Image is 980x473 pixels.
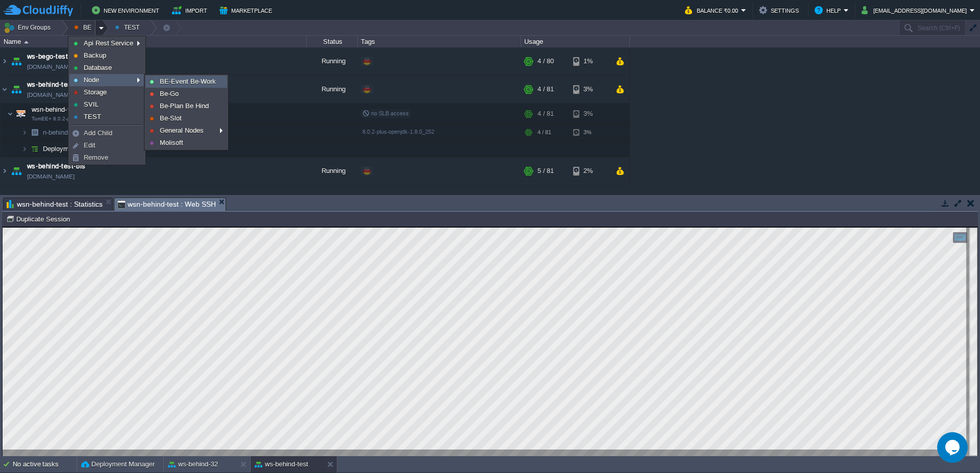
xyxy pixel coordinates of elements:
a: Deployments [42,144,83,153]
button: ws-behind-32 [168,459,218,469]
img: AMDAwAAAACH5BAEAAAAALAAAAAABAAEAAAICRAEAOw== [1,76,9,103]
img: AMDAwAAAACH5BAEAAAAALAAAAAABAAEAAAICRAEAOw== [21,125,28,140]
button: Env Groups [4,20,54,35]
span: Edit [84,141,95,149]
a: Node [70,74,144,86]
a: Database [70,62,144,73]
img: AMDAwAAAACH5BAEAAAAALAAAAAABAAEAAAICRAEAOw== [9,157,23,185]
div: 3% [573,125,606,140]
a: General Nodes [146,125,227,136]
img: AMDAwAAAACH5BAEAAAAALAAAAAABAAEAAAICRAEAOw== [1,47,9,75]
a: [DOMAIN_NAME] [27,171,75,182]
img: AMDAwAAAACH5BAEAAAAALAAAAAABAAEAAAICRAEAOw== [1,157,9,185]
a: Api Rest Service [70,38,144,49]
button: Import [172,4,210,16]
a: BE-Event Be-Work [146,76,227,87]
img: AMDAwAAAACH5BAEAAAAALAAAAAABAAEAAAICRAEAOw== [9,76,23,103]
div: 3% [573,104,606,124]
img: AMDAwAAAACH5BAEAAAAALAAAAAABAAEAAAICRAEAOw== [21,141,28,157]
span: TomEE+ 8.0.2-plus [32,116,77,122]
a: Remove [70,152,144,163]
img: AMDAwAAAACH5BAEAAAAALAAAAAABAAEAAAICRAEAOw== [14,104,28,124]
a: [DOMAIN_NAME] [27,62,75,72]
a: Be-Go [146,88,227,99]
a: ws-behind-test-bis [27,161,85,171]
a: wsn-behind-testTomEE+ 8.0.2-plus [31,106,80,113]
a: n-behind-test(160326) [42,128,109,137]
button: Duplicate Session [6,214,73,223]
a: Add Child [70,128,144,139]
button: New Environment [92,4,162,16]
a: [DOMAIN_NAME] [27,90,75,100]
span: Api Rest Service [84,39,133,47]
span: Add Child [84,129,112,137]
a: Molisoft [146,137,227,148]
span: TEST [84,113,101,120]
span: Storage [84,88,107,96]
span: no SLB access [362,110,409,116]
button: TEST [115,20,143,35]
img: CloudJiffy [4,4,73,17]
div: 4 / 81 [537,76,554,103]
span: BE-Event Be-Work [160,78,216,85]
div: Name [1,36,306,47]
img: AMDAwAAAACH5BAEAAAAALAAAAAABAAEAAAICRAEAOw== [24,41,29,43]
button: Help [815,4,844,16]
button: Deployment Manager [81,459,155,469]
a: Backup [70,50,144,61]
span: Backup [84,52,106,59]
div: 4 / 81 [537,104,554,124]
a: Edit [70,140,144,151]
a: ws-behind-test [27,80,73,90]
div: Running [307,76,358,103]
a: ws-bego-test [27,52,68,62]
div: Status [307,36,357,47]
a: Be-Slot [146,113,227,124]
span: General Nodes [160,127,204,134]
a: SVIL [70,99,144,110]
button: Balance ₹0.00 [685,4,741,16]
span: Molisoft [160,139,183,146]
div: 4 / 81 [537,125,551,140]
span: Database [84,64,112,71]
div: 1% [573,47,606,75]
button: [EMAIL_ADDRESS][DOMAIN_NAME] [862,4,970,16]
a: Storage [70,87,144,98]
a: TEST [70,111,144,122]
img: AMDAwAAAACH5BAEAAAAALAAAAAABAAEAAAICRAEAOw== [9,47,23,75]
div: 5 / 81 [537,157,554,185]
iframe: chat widget [937,432,970,463]
img: AMDAwAAAACH5BAEAAAAALAAAAAABAAEAAAICRAEAOw== [7,104,13,124]
span: wsn-behind-test [31,105,80,114]
button: Settings [759,4,802,16]
span: n-behind-test [42,128,109,137]
div: 3% [573,76,606,103]
div: Tags [358,36,521,47]
span: wsn-behind-test : Web SSH [117,198,216,211]
button: BE [74,20,95,35]
span: Be-Slot [160,114,182,122]
span: wsn-behind-test : Statistics [7,198,103,210]
div: No active tasks [13,456,77,472]
div: Running [307,157,358,185]
span: Be-Plan Be Hind [160,102,209,110]
span: SVIL [84,101,99,108]
span: Be-Go [160,90,179,97]
a: Be-Plan Be Hind [146,101,227,112]
div: Running [307,47,358,75]
div: Usage [522,36,629,47]
div: 2% [573,157,606,185]
span: Node [84,76,99,84]
span: 8.0.2-plus-openjdk-1.8.0_252 [362,129,434,135]
img: AMDAwAAAACH5BAEAAAAALAAAAAABAAEAAAICRAEAOw== [28,125,42,140]
div: 4 / 80 [537,47,554,75]
img: AMDAwAAAACH5BAEAAAAALAAAAAABAAEAAAICRAEAOw== [28,141,42,157]
span: Remove [84,154,108,161]
button: Marketplace [219,4,275,16]
button: ws-behind-test [255,459,308,469]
